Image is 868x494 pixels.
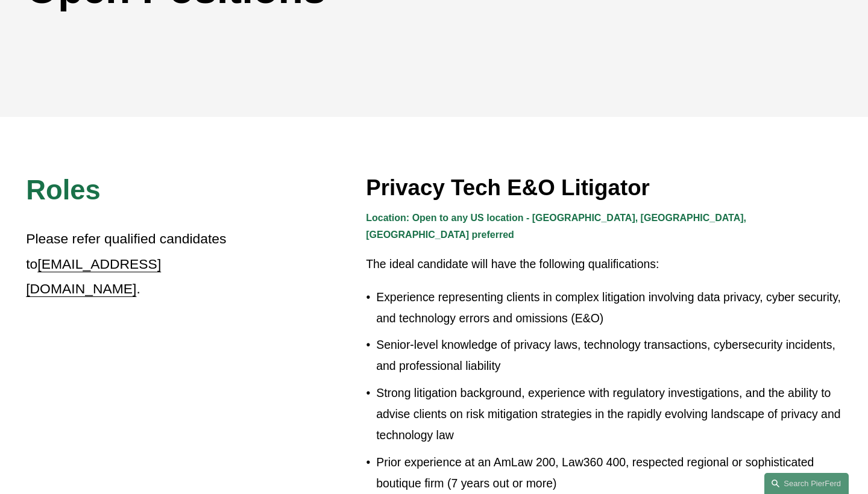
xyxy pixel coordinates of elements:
span: Roles [26,175,101,205]
a: [EMAIL_ADDRESS][DOMAIN_NAME] [26,256,161,296]
p: Experience representing clients in complex litigation involving data privacy, cyber security, and... [376,287,842,329]
a: Search this site [764,473,849,494]
p: Prior experience at an AmLaw 200, Law360 400, respected regional or sophisticated boutique firm (... [376,452,842,494]
p: Please refer qualified candidates to . [26,227,264,301]
p: The ideal candidate will have the following qualifications: [366,254,842,275]
h3: Privacy Tech E&O Litigator [366,174,842,201]
p: Senior-level knowledge of privacy laws, technology transactions, cybersecurity incidents, and pro... [376,334,842,377]
p: Strong litigation background, experience with regulatory investigations, and the ability to advis... [376,383,842,446]
strong: Location: Open to any US location - [GEOGRAPHIC_DATA], [GEOGRAPHIC_DATA], [GEOGRAPHIC_DATA] prefe... [366,213,749,240]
